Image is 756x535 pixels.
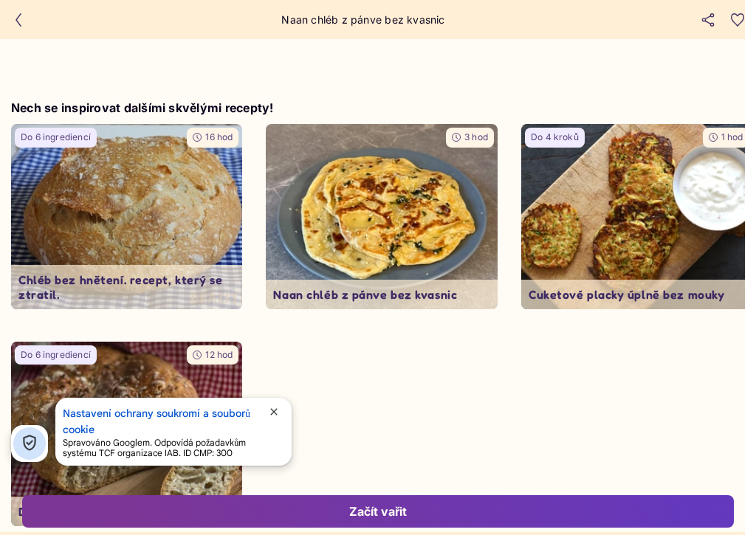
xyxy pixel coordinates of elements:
[529,287,745,302] p: Cuketové placky úplně bez mouky
[205,131,233,142] span: 16 hod
[521,124,752,309] a: undefinedDo 4 kroků1 hodCuketové placky úplně bez mouky
[266,124,497,309] img: undefined
[18,272,235,302] p: Chléb bez hnětení. recept, který se ztratil.
[21,349,91,362] p: Do 6 ingrediencí
[21,131,91,144] p: Do 6 ingrediencí
[38,503,718,520] div: Začít vařit
[266,124,497,309] a: undefined3 hodNaan chléb z pánve bez kvasnic
[11,99,752,117] h2: Nech se inspirovat dalšími skvělými recepty!
[531,131,579,144] p: Do 4 kroků
[521,124,752,309] img: undefined
[11,342,242,527] img: undefined
[464,131,488,142] span: 3 hod
[11,124,242,309] img: undefined
[205,349,233,360] span: 12 hod
[22,495,734,528] button: Začít vařit
[273,287,489,302] p: Naan chléb z pánve bez kvasnic
[11,124,242,309] a: undefinedDo 6 ingrediencí16 hodChléb bez hnětení. recept, který se ztratil.
[18,504,235,519] p: Domácí chleba
[11,342,242,527] a: undefinedDo 6 ingrediencí12 hodDomácí chleba
[721,131,743,142] span: 1 hod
